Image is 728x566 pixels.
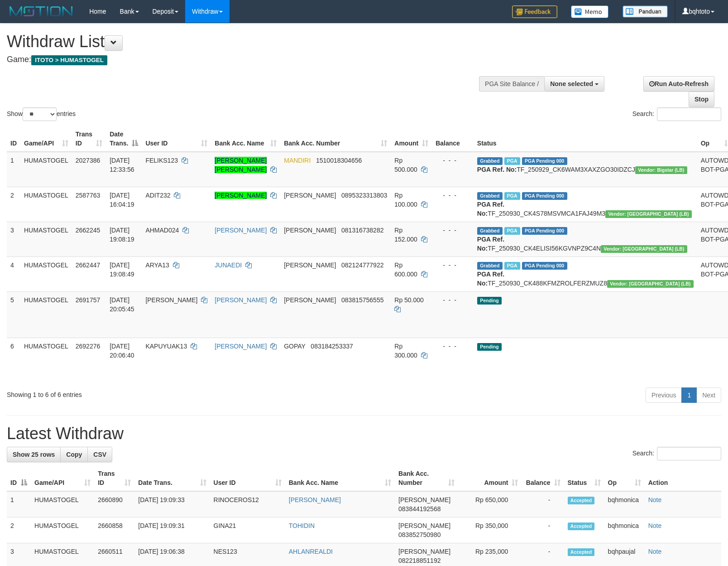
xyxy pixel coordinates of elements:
[20,187,72,222] td: HUMASTOGEL
[7,107,76,121] label: Show entries
[477,227,503,235] span: Grabbed
[142,126,211,152] th: User ID: activate to sort column ascending
[210,465,285,491] th: User ID: activate to sort column ascending
[544,76,604,92] button: None selected
[211,126,280,152] th: Bank Acc. Name: activate to sort column ascending
[512,5,557,18] img: Feedback.jpg
[20,256,72,291] td: HUMASTOGEL
[458,518,522,543] td: Rp 350,000
[72,126,106,152] th: Trans ID: activate to sort column ascending
[522,227,567,235] span: PGA Pending
[394,227,417,243] span: Rp 152.000
[341,296,383,304] span: Copy 083815756555 to clipboard
[657,107,721,121] input: Search:
[134,518,210,543] td: [DATE] 19:09:31
[60,447,88,462] a: Copy
[436,191,470,200] div: - - -
[31,491,94,518] td: HUMASTOGEL
[394,343,417,359] span: Rp 300.000
[210,518,285,543] td: GINA21
[607,280,694,288] span: Vendor URL: https://dashboard.q2checkout.com/secure
[94,491,134,518] td: 2660890
[145,343,187,350] span: KAPUYUAK13
[696,387,721,403] a: Next
[564,465,604,491] th: Status: activate to sort column ascending
[316,157,362,164] span: Copy 1510018304656 to clipboard
[604,518,645,543] td: bqhmonica
[341,261,383,269] span: Copy 082124777922 to clipboard
[13,451,55,458] span: Show 25 rows
[477,297,502,305] span: Pending
[571,5,609,18] img: Button%20Memo.svg
[134,491,210,518] td: [DATE] 19:09:33
[645,465,721,491] th: Action
[605,210,692,218] span: Vendor URL: https://dashboard.q2checkout.com/secure
[110,157,134,173] span: [DATE] 12:33:56
[477,343,502,351] span: Pending
[477,157,503,165] span: Grabbed
[7,55,476,64] h4: Game:
[7,465,31,491] th: ID: activate to sort column descending
[106,126,142,152] th: Date Trans.: activate to sort column descending
[477,166,517,173] b: PGA Ref. No:
[7,387,297,399] div: Showing 1 to 6 of 6 entries
[398,557,441,564] span: Copy 082218851192 to clipboard
[215,227,267,234] a: [PERSON_NAME]
[398,496,450,503] span: [PERSON_NAME]
[391,126,432,152] th: Amount: activate to sort column ascending
[474,126,697,152] th: Status
[20,126,72,152] th: Game/API: activate to sort column ascending
[110,261,134,278] span: [DATE] 19:08:49
[87,447,112,462] a: CSV
[110,192,134,208] span: [DATE] 16:04:19
[522,262,567,270] span: PGA Pending
[479,76,544,92] div: PGA Site Balance /
[31,465,94,491] th: Game/API: activate to sort column ascending
[474,152,697,187] td: TF_250929_CK6WAM3XAXZGO30IDZCJ
[477,201,504,217] b: PGA Ref. No:
[7,338,20,384] td: 6
[395,465,458,491] th: Bank Acc. Number: activate to sort column ascending
[7,126,20,152] th: ID
[504,192,520,200] span: Marked by bqhmonica
[504,157,520,165] span: Marked by bqhpaujal
[623,5,668,18] img: panduan.png
[76,261,101,269] span: 2662447
[94,518,134,543] td: 2660858
[648,496,662,503] a: Note
[7,491,31,518] td: 1
[110,296,134,313] span: [DATE] 20:05:45
[341,192,387,199] span: Copy 0895323313803 to clipboard
[145,261,169,269] span: ARYA13
[7,33,476,51] h1: Withdraw List
[632,107,721,121] label: Search:
[522,518,564,543] td: -
[657,447,721,460] input: Search:
[145,227,179,234] span: AHMAD024
[394,261,417,278] span: Rp 600.000
[436,342,470,351] div: - - -
[76,227,101,234] span: 2662245
[504,227,520,235] span: Marked by bqhmonica
[20,338,72,384] td: HUMASTOGEL
[7,291,20,338] td: 5
[458,491,522,518] td: Rp 650,000
[76,343,101,350] span: 2692276
[7,152,20,187] td: 1
[681,387,697,403] a: 1
[394,157,417,173] span: Rp 500.000
[311,343,353,350] span: Copy 083184253337 to clipboard
[648,522,662,529] a: Note
[215,296,267,304] a: [PERSON_NAME]
[522,465,564,491] th: Balance: activate to sort column ascending
[20,291,72,338] td: HUMASTOGEL
[436,156,470,165] div: - - -
[31,55,107,65] span: ITOTO > HUMASTOGEL
[7,518,31,543] td: 2
[604,465,645,491] th: Op: activate to sort column ascending
[477,262,503,270] span: Grabbed
[601,245,687,253] span: Vendor URL: https://dashboard.q2checkout.com/secure
[522,491,564,518] td: -
[215,343,267,350] a: [PERSON_NAME]
[94,465,134,491] th: Trans ID: activate to sort column ascending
